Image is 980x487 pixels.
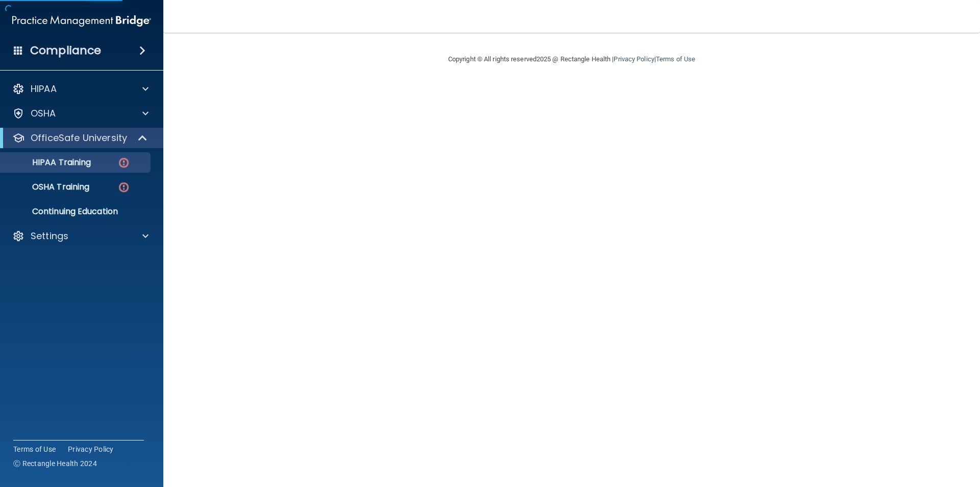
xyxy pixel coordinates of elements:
[12,83,149,95] a: HIPAA
[31,230,68,242] p: Settings
[31,83,57,95] p: HIPAA
[12,132,148,144] a: OfficeSafe University
[614,55,654,63] a: Privacy Policy
[12,230,149,242] a: Settings
[117,181,130,194] img: danger-circle.6113f641.png
[68,444,114,454] a: Privacy Policy
[385,43,758,76] div: Copyright © All rights reserved 2025 @ Rectangle Health | |
[13,458,97,469] span: Ⓒ Rectangle Health 2024
[7,157,91,168] p: HIPAA Training
[30,43,101,58] h4: Compliance
[31,132,127,144] p: OfficeSafe University
[31,107,56,120] p: OSHA
[13,444,56,454] a: Terms of Use
[7,206,146,217] p: Continuing Education
[656,55,695,63] a: Terms of Use
[12,107,149,120] a: OSHA
[12,11,151,31] img: PMB logo
[117,156,130,169] img: danger-circle.6113f641.png
[7,182,89,192] p: OSHA Training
